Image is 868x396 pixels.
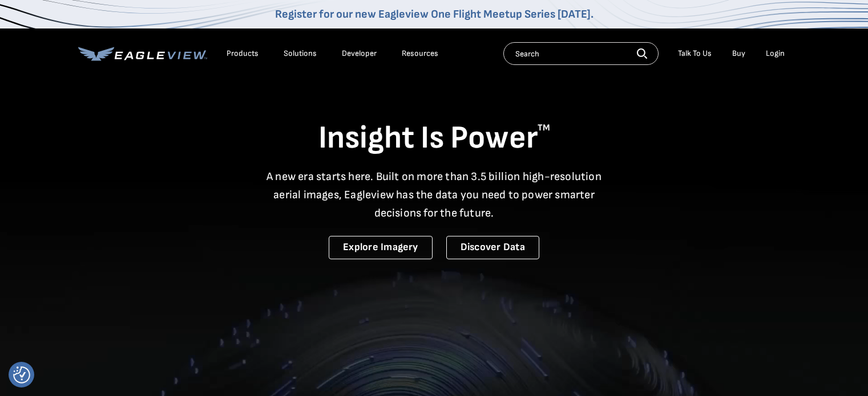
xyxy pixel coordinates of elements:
[678,48,712,59] div: Talk To Us
[503,42,659,65] input: Search
[329,236,433,259] a: Explore Imagery
[227,48,259,59] div: Products
[732,48,745,59] a: Buy
[13,366,30,383] img: Revisit consent button
[275,7,594,21] a: Register for our new Eagleview One Flight Meetup Series [DATE].
[78,119,790,158] h1: Insight Is Power
[402,48,438,59] div: Resources
[260,168,609,222] p: A new era starts here. Built on more than 3.5 billion high-resolution aerial images, Eagleview ha...
[538,123,550,133] sup: TM
[284,48,317,59] div: Solutions
[766,48,785,59] div: Login
[342,48,377,59] a: Developer
[13,366,30,383] button: Consent Preferences
[446,236,539,259] a: Discover Data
